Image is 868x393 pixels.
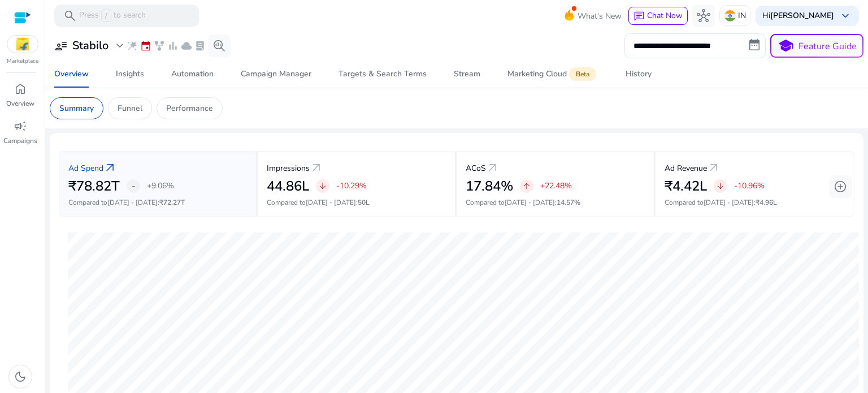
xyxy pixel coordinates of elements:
[505,198,555,207] span: [DATE] - [DATE]
[6,98,34,109] p: Overview
[707,161,721,175] a: arrow_outward
[647,10,683,21] span: Chat Now
[704,198,754,207] span: [DATE] - [DATE]
[839,9,852,23] span: keyboard_arrow_down
[540,182,572,190] p: +22.48%
[14,119,27,133] span: campaign
[79,10,146,22] p: Press to search
[63,9,77,23] span: search
[507,70,598,79] div: Marketing Cloud
[14,370,27,383] span: dark_mode
[54,39,68,53] span: user_attributes
[557,198,580,207] span: 14.57%
[171,70,214,78] div: Automation
[569,67,596,81] span: Beta
[756,198,777,207] span: ₹4.96L
[734,182,765,190] p: -10.96%
[466,178,513,195] h2: 17.84%
[267,197,446,208] p: Compared to :
[338,70,427,78] div: Targets & Search Terms
[127,40,138,51] span: wand_stars
[522,182,531,191] span: arrow_upward
[778,38,794,54] span: school
[132,179,136,193] span: -
[665,178,707,195] h2: ₹4.42L
[770,34,863,58] button: schoolFeature Guide
[306,198,356,207] span: [DATE] - [DATE]
[770,10,834,21] b: [PERSON_NAME]
[181,40,192,51] span: cloud
[628,7,688,25] button: chatChat Now
[103,161,117,175] a: arrow_outward
[697,9,710,23] span: hub
[267,162,310,174] p: Impressions
[208,34,231,57] button: search_insights
[466,162,486,174] p: ACoS
[72,39,108,53] h3: Stabilo
[159,198,185,207] span: ₹72.27T
[466,197,645,208] p: Compared to :
[486,161,500,175] a: arrow_outward
[59,102,94,114] p: Summary
[762,12,834,20] p: Hi
[167,40,179,51] span: bar_chart
[665,162,707,174] p: Ad Revenue
[7,36,38,53] img: flipkart.svg
[14,82,27,96] span: home
[147,182,174,190] p: +9.06%
[834,180,847,193] span: add_circle
[140,40,151,51] span: event
[738,6,746,25] p: IN
[194,40,206,51] span: lab_profile
[241,70,311,78] div: Campaign Manager
[166,102,213,114] p: Performance
[107,198,158,207] span: [DATE] - [DATE]
[3,136,37,146] p: Campaigns
[692,5,715,27] button: hub
[68,197,247,208] p: Compared to :
[578,6,622,26] span: What's New
[318,182,327,191] span: arrow_downward
[336,182,367,190] p: -10.29%
[724,10,736,21] img: in.svg
[829,175,852,198] button: add_circle
[626,70,652,78] div: History
[118,102,142,114] p: Funnel
[113,39,127,53] span: expand_more
[154,40,165,51] span: family_history
[212,39,226,53] span: search_insights
[310,161,323,175] a: arrow_outward
[633,11,645,22] span: chat
[665,197,845,208] p: Compared to :
[798,40,857,53] p: Feature Guide
[116,70,144,78] div: Insights
[267,178,309,195] h2: 44.86L
[7,57,38,66] p: Marketplace
[716,182,725,191] span: arrow_downward
[54,70,89,78] div: Overview
[68,178,120,195] h2: ₹78.82T
[358,198,370,207] span: 50L
[68,162,103,174] p: Ad Spend
[101,10,111,22] span: /
[454,70,480,78] div: Stream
